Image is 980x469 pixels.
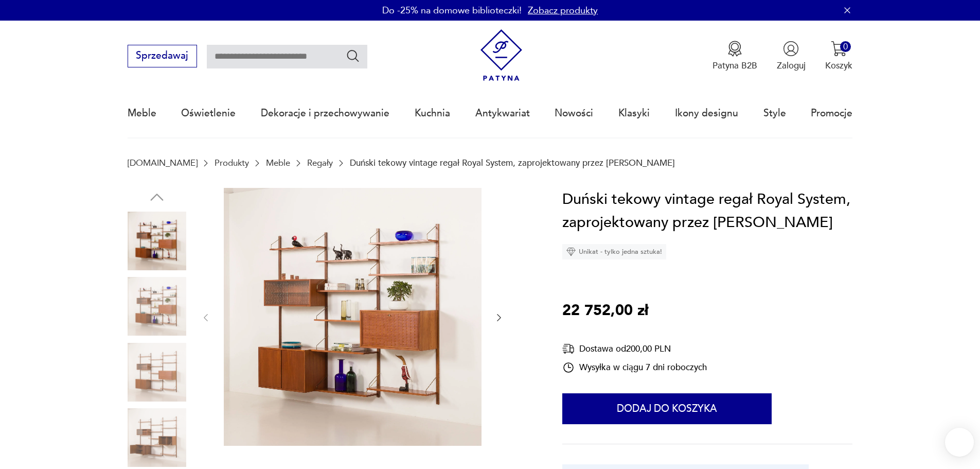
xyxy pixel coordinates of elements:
[307,158,333,168] a: Regały
[562,342,707,355] div: Dostawa od 200,00 PLN
[181,90,236,137] a: Oświetlenie
[712,41,757,72] a: Ikona medaluPatyna B2B
[528,4,598,17] a: Zobacz produkty
[128,45,197,67] button: Sprzedawaj
[128,53,197,61] a: Sprzedawaj
[475,90,530,137] a: Antykwariat
[825,60,852,72] p: Koszyk
[382,4,522,17] p: Do -25% na domowe biblioteczki!
[562,244,666,259] div: Unikat - tylko jedna sztuka!
[128,90,156,137] a: Meble
[562,188,852,235] h1: Duński tekowy vintage regał Royal System, zaprojektowany przez [PERSON_NAME]
[562,342,575,355] img: Ikona dostawy
[777,41,806,72] button: Zaloguj
[350,158,675,168] p: Duński tekowy vintage regał Royal System, zaprojektowany przez [PERSON_NAME]
[763,90,786,137] a: Style
[555,90,593,137] a: Nowości
[727,41,743,57] img: Ikona medalu
[261,90,389,137] a: Dekoracje i przechowywanie
[128,158,198,168] a: [DOMAIN_NAME]
[128,343,186,402] img: Zdjęcie produktu Duński tekowy vintage regał Royal System, zaprojektowany przez Poula Cadoviusa
[840,41,851,52] div: 0
[266,158,290,168] a: Meble
[712,60,757,72] p: Patyna B2B
[128,408,186,467] img: Zdjęcie produktu Duński tekowy vintage regał Royal System, zaprojektowany przez Poula Cadoviusa
[777,60,806,72] p: Zaloguj
[215,158,249,168] a: Produkty
[562,299,648,323] p: 22 752,00 zł
[618,90,650,137] a: Klasyki
[128,212,186,270] img: Zdjęcie produktu Duński tekowy vintage regał Royal System, zaprojektowany przez Poula Cadoviusa
[562,393,772,424] button: Dodaj do koszyka
[783,41,799,57] img: Ikonka użytkownika
[562,361,707,374] div: Wysyłka w ciągu 7 dni roboczych
[415,90,450,137] a: Kuchnia
[945,428,974,457] iframe: Smartsupp widget button
[712,41,757,72] button: Patyna B2B
[475,29,527,81] img: Patyna - sklep z meblami i dekoracjami vintage
[831,41,847,57] img: Ikona koszyka
[128,277,186,336] img: Zdjęcie produktu Duński tekowy vintage regał Royal System, zaprojektowany przez Poula Cadoviusa
[675,90,738,137] a: Ikony designu
[346,48,361,63] button: Szukaj
[811,90,852,137] a: Promocje
[224,188,482,446] img: Zdjęcie produktu Duński tekowy vintage regał Royal System, zaprojektowany przez Poula Cadoviusa
[825,41,852,72] button: 0Koszyk
[566,247,576,256] img: Ikona diamentu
